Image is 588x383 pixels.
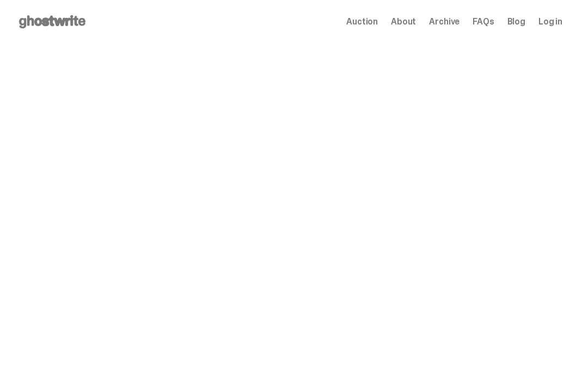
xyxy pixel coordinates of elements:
a: Auction [346,17,378,26]
a: Log in [538,17,562,26]
a: Blog [507,17,525,26]
a: FAQs [473,17,494,26]
a: About [391,17,416,26]
a: Archive [429,17,460,26]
